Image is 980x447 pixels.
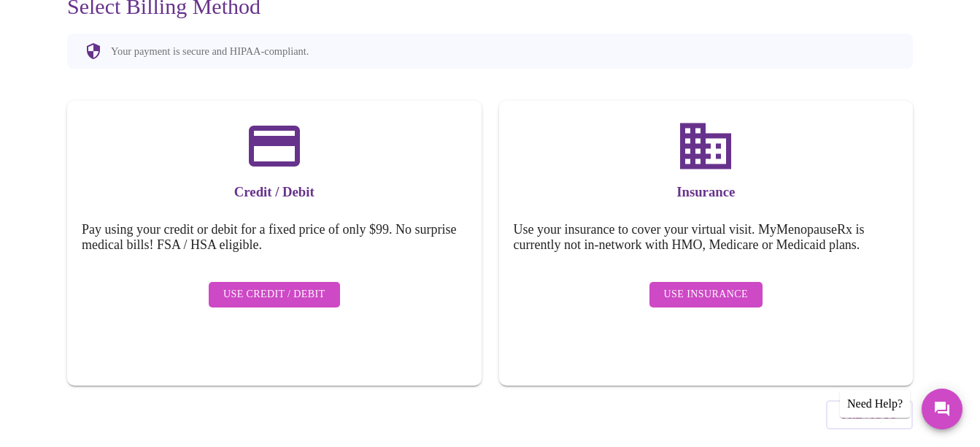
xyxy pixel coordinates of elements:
span: Use Credit / Debit [223,286,325,304]
button: Previous [826,400,913,429]
button: Use Insurance [649,282,763,307]
button: Messages [922,389,962,429]
div: Need Help? [840,390,910,418]
p: Your payment is secure and HIPAA-compliant. [111,45,309,58]
h5: Pay using your credit or debit for a fixed price of only $99. No surprise medical bills! FSA / HS... [82,222,467,253]
h3: Credit / Debit [82,184,467,200]
button: Use Credit / Debit [209,282,340,307]
h3: Insurance [514,184,899,200]
span: Use Insurance [664,286,748,304]
h5: Use your insurance to cover your virtual visit. MyMenopauseRx is currently not in-network with HM... [514,222,899,253]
